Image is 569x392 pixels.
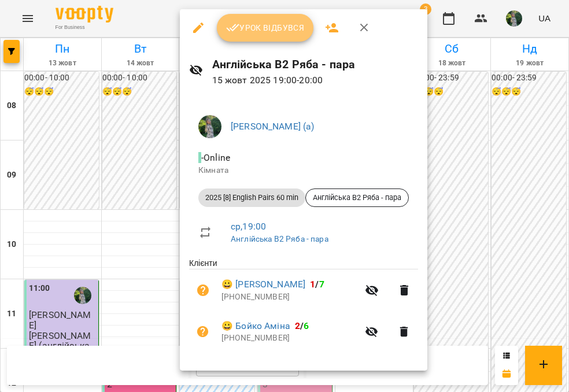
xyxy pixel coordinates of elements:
[310,279,324,290] b: /
[306,193,408,203] span: Англійська В2 Ряба - пара
[198,115,221,138] img: 429a96cc9ef94a033d0b11a5387a5960.jfif
[305,188,409,207] div: Англійська В2 Ряба - пара
[198,165,409,176] p: Кімната
[212,56,418,73] h6: Англійська В2 Ряба - пара
[189,257,418,356] ul: Клієнти
[212,73,418,87] p: 15 жовт 2025 19:00 - 20:00
[295,320,309,331] b: /
[319,279,324,290] span: 7
[295,320,300,331] span: 2
[221,278,305,291] a: 😀 [PERSON_NAME]
[231,221,266,232] a: ср , 19:00
[231,121,315,132] a: [PERSON_NAME] (а)
[198,152,232,163] span: - Online
[217,14,314,42] button: Урок відбувся
[304,320,309,331] span: 6
[189,318,217,346] button: Візит ще не сплачено. Додати оплату?
[221,332,358,344] p: [PHONE_NUMBER]
[221,319,290,333] a: 😀 Бойко Аміна
[221,291,358,303] p: [PHONE_NUMBER]
[231,234,328,243] a: Англійська В2 Ряба - пара
[226,21,305,35] span: Урок відбувся
[189,276,217,304] button: Візит ще не сплачено. Додати оплату?
[198,193,305,203] span: 2025 [8] English Pairs 60 min
[310,279,315,290] span: 1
